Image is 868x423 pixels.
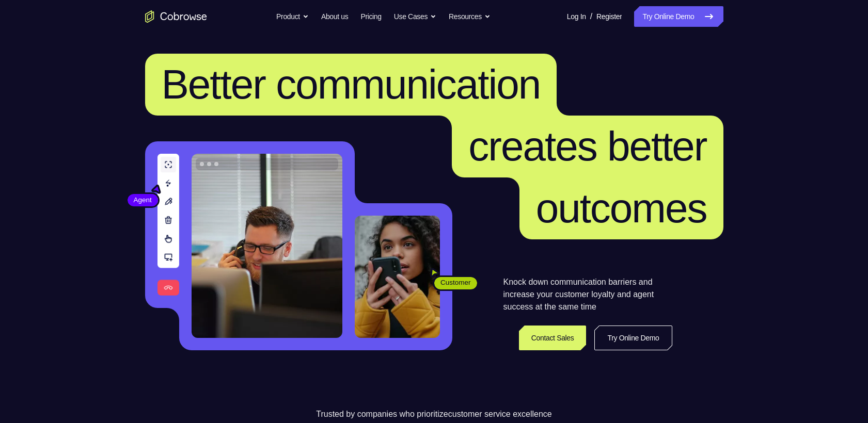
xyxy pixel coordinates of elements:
a: Register [596,6,622,27]
img: A customer support agent talking on the phone [192,154,342,338]
a: Log In [567,6,586,27]
span: / [590,10,592,23]
img: A customer holding their phone [355,216,440,338]
a: Contact Sales [519,326,587,350]
button: Use Cases [394,6,436,27]
button: Product [276,6,309,27]
a: About us [321,6,348,27]
span: creates better [468,123,706,169]
span: Better communication [162,61,541,107]
a: Go to the home page [145,10,207,23]
a: Pricing [360,6,381,27]
span: outcomes [536,185,707,231]
a: Try Online Demo [634,6,723,27]
p: Knock down communication barriers and increase your customer loyalty and agent success at the sam... [503,276,672,313]
button: Resources [449,6,491,27]
span: customer service excellence [448,410,552,418]
a: Try Online Demo [594,326,672,350]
